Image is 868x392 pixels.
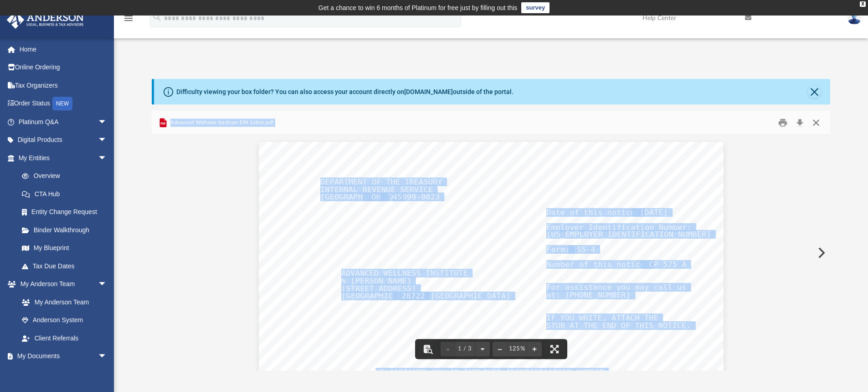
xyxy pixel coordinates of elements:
button: Print [774,116,792,130]
a: CTA Hub [13,185,121,203]
span: IF YOU WRITE, ATTACH THE [546,314,658,322]
span: arrow_drop_down [98,113,116,131]
div: NEW [52,97,72,110]
span: Advanced Wellness Institure EIN Letter.pdf [169,119,273,127]
i: menu [123,13,134,24]
img: Anderson Advisors Platinum Portal [4,11,87,29]
button: Next page [475,339,490,359]
a: Platinum Q&Aarrow_drop_down [6,113,121,131]
a: survey [521,2,550,13]
a: menu [123,17,134,24]
a: Digital Productsarrow_drop_down [6,131,121,149]
span: [STREET_ADDRESS] [341,285,416,293]
i: search [152,12,162,22]
span: CP 575 A [649,261,687,269]
span: arrow_drop_down [98,275,116,294]
div: Preview [152,111,831,371]
span: WE ASSIGNED YOU AN EMPLOYER IDENTIFICATION NUMBER [375,369,604,376]
span: OH [371,193,381,201]
span: For assistance you may call us [546,284,686,292]
span: 28722 [401,293,425,300]
a: [DOMAIN_NAME] [404,88,453,95]
a: Tax Organizers [6,76,121,94]
div: Current zoom level [507,346,527,352]
a: My Anderson Team [13,293,112,311]
div: Difficulty viewing your box folder? You can also access your account directly on outside of the p... [176,87,514,97]
span: SS-4 [576,246,596,254]
span: Number of this notice: [546,261,649,269]
a: Binder Walkthrough [13,221,121,239]
span: 1 / 3 [455,346,475,352]
div: close [860,1,866,7]
div: Document Viewer [152,135,831,371]
button: Toggle findbar [418,339,438,359]
a: Client Referrals [13,329,116,347]
span: arrow_drop_down [98,347,116,366]
a: Tax Due Dates [13,257,121,275]
a: Online Ordering [6,58,121,77]
span: Form: [546,246,570,254]
span: Date of this notice: [546,209,640,217]
a: My Blueprint [13,239,116,257]
a: My Documentsarrow_drop_down [6,347,116,366]
button: Close [808,85,821,98]
span: [GEOGRAPHIC_DATA], [GEOGRAPHIC_DATA] [341,293,511,300]
button: Enter fullscreen [544,339,565,359]
span: arrow_drop_down [98,131,116,150]
button: Next File [811,240,831,266]
a: Overview [13,167,121,185]
span: % [PERSON_NAME] [341,277,411,285]
a: My Anderson Teamarrow_drop_down [6,275,116,293]
a: Anderson System [13,311,116,329]
button: Download [791,116,808,130]
a: Entity Change Request [13,203,121,221]
button: Zoom in [527,339,542,359]
span: INTERNAL REVENUE SERVICE [320,186,433,194]
span: [GEOGRAPHIC_DATA] [320,193,401,201]
span: arrow_drop_down [98,149,116,167]
button: Zoom out [493,339,507,359]
span: [US_EMPLOYER_IDENTIFICATION_NUMBER] [546,231,711,239]
span: DEPARTMENT OF THE TREASURY [320,178,442,186]
span: STUB AT THE END OF THIS NOTICE. [546,322,691,330]
img: User Pic [847,11,861,25]
span: ADVANCED WELLNESS INSTITUTE [341,270,468,277]
a: Order StatusNEW [6,94,121,113]
span: [DATE] [640,209,668,217]
div: File preview [152,135,831,371]
a: Home [6,40,121,58]
button: Close [808,116,824,130]
button: 1 / 3 [455,339,475,359]
a: My Entitiesarrow_drop_down [6,149,121,167]
span: at: [PHONE_NUMBER] [546,292,631,299]
span: 45999-0023 [393,193,440,201]
span: Employer Identification Number: [546,224,692,232]
div: Get a chance to win 6 months of Platinum for free just by filling out this [318,2,518,13]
